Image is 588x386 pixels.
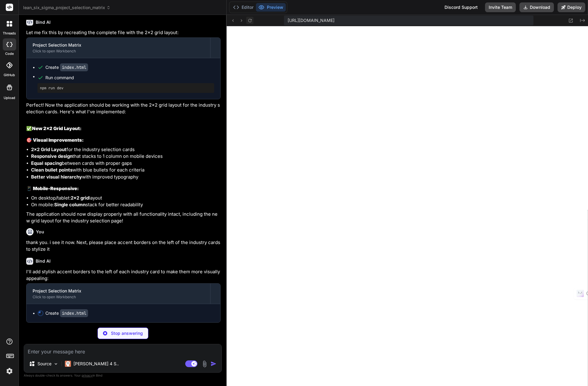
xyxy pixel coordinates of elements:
[31,174,82,180] strong: Better visual hierarchy
[45,64,88,70] div: Create
[26,125,221,132] h2: ✅
[32,126,82,131] strong: New 2x2 Grid Layout:
[231,3,256,12] button: Editor
[441,2,481,12] div: Discord Support
[33,42,204,48] div: Project Selection Matrix
[40,86,212,90] pre: npm run dev
[31,147,66,152] strong: 2x2 Grid Layout
[24,373,222,378] p: Always double-check its answers. Your in Bind
[4,95,15,101] label: Upload
[31,167,73,173] strong: Clean bullet points
[36,258,51,264] h6: Bind AI
[27,284,210,304] button: Project Selection MatrixClick to open Workbench
[60,309,88,317] code: index.html
[33,288,204,294] div: Project Selection Matrix
[45,310,88,316] div: Create
[3,31,16,36] label: threads
[45,75,214,81] span: Run command
[26,102,221,115] p: Perfect! Now the application should be working with the 2x2 grid layout for the industry selectio...
[31,174,221,181] li: with improved typography
[485,2,516,12] button: Invite Team
[31,153,73,159] strong: Responsive design
[33,49,204,54] div: Click to open Workbench
[31,153,221,160] li: that stacks to 1 column on mobile devices
[5,51,14,56] label: code
[31,160,62,166] strong: Equal spacing
[4,73,15,78] label: GitHub
[73,361,119,367] p: [PERSON_NAME] 4 S..
[36,229,44,235] h6: You
[4,366,15,376] img: settings
[33,295,204,299] div: Click to open Workbench
[36,19,51,25] h6: Bind AI
[31,160,221,167] li: between cards with proper gaps
[31,167,221,174] li: with blue bullets for each criteria
[31,195,221,202] li: On desktop/tablet: layout
[227,26,588,386] iframe: Preview
[54,202,86,207] strong: Single column
[71,195,89,201] strong: 2x2 grid
[111,330,143,336] p: Stop answering
[53,361,58,367] img: Pick Models
[201,360,208,367] img: attachment
[558,2,585,12] button: Deploy
[27,38,210,58] button: Project Selection MatrixClick to open Workbench
[26,29,221,36] p: Let me fix this by recreating the complete file with the 2x2 grid layout:
[26,186,79,191] strong: 📱 Mobile-Responsive:
[31,146,221,153] li: for the industry selection cards
[26,268,221,282] p: I'll add stylish accent borders to the left of each industry card to make them more visually appe...
[26,137,84,143] strong: 🎯 Visual Improvements:
[37,361,51,367] p: Source
[23,5,111,11] span: lean_six_sigma_project_selection_matrix
[60,63,88,71] code: index.html
[288,17,335,23] span: [URL][DOMAIN_NAME]
[82,374,93,377] span: privacy
[31,201,221,208] li: On mobile: stack for better readability
[26,239,221,253] p: thank you. i see it now. Next, please place accent borders on the left of the industry cards to s...
[26,211,221,225] p: The application should now display properly with all functionality intact, including the new grid...
[519,2,554,12] button: Download
[65,361,71,367] img: Claude 4 Sonnet
[256,3,286,12] button: Preview
[211,361,217,367] img: icon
